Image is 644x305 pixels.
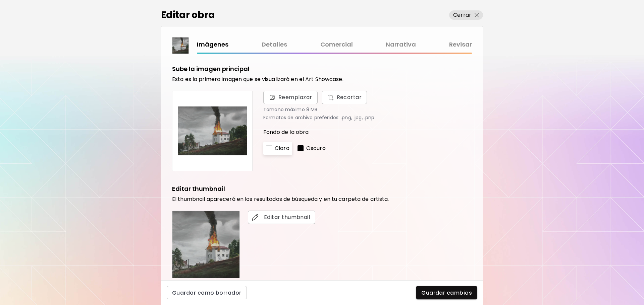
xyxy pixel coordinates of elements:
[172,289,241,296] span: Guardar como borrador
[322,91,367,104] button: Reemplazar
[416,286,477,299] button: Guardar cambios
[263,128,472,136] p: Fondo de la obra
[449,40,472,50] a: Revisar
[253,213,310,221] span: Editar thumbnail
[320,40,353,50] a: Comercial
[306,144,326,152] p: Oscuro
[248,211,315,224] button: editEditar thumbnail
[278,93,312,101] span: Reemplazar
[172,196,472,203] h6: El thumbnail aparecerá en los resultados de búsqueda y en tu carpeta de artista.
[263,91,318,104] span: Reemplazar
[421,289,472,296] span: Guardar cambios
[172,76,472,83] h6: Esta es la primera imagen que se visualizará en el Art Showcase.
[327,93,362,101] span: Recortar
[172,184,225,193] h5: Editar thumbnail
[167,286,247,299] button: Guardar como borrador
[252,214,259,221] img: edit
[263,107,472,112] p: Tamaño máximo 8 MB
[386,40,416,50] a: Narrativa
[172,37,189,54] img: thumbnail
[275,144,289,152] p: Claro
[263,115,472,120] p: Formatos de archivo preferidos: .png, .jpg, .pnp
[172,65,250,73] h5: Sube la imagen principal
[262,40,287,50] a: Detalles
